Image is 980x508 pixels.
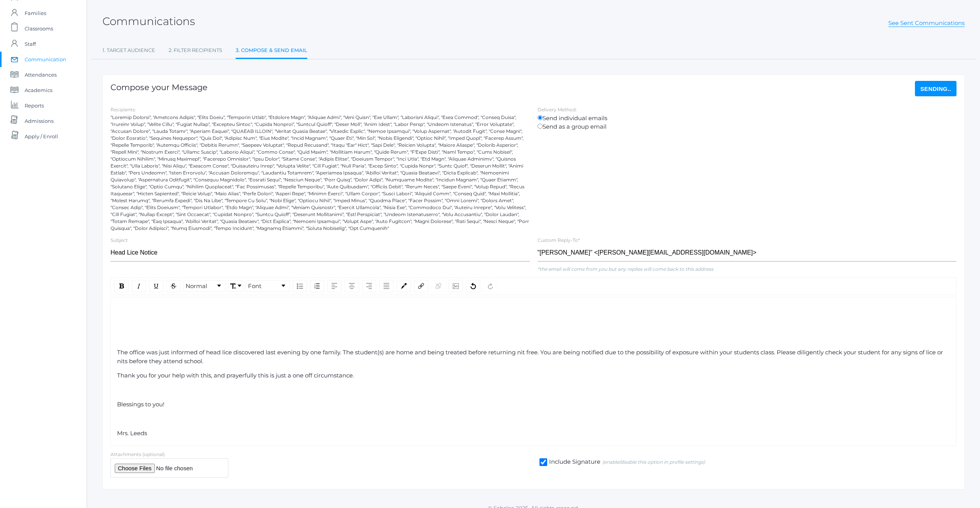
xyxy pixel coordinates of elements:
[538,237,580,243] label: Custom Reply-To*
[464,280,499,292] div: rdw-history-control
[246,281,290,292] a: Font
[310,280,324,292] div: Ordered
[228,281,243,292] a: Font Size
[915,81,957,96] button: Sending..
[111,114,530,232] div: "Loremip Dolorsi", "Ametcons Adipis", "Elits Doeiu", "Temporin Utlab", "Etdolore Magn", "Aliquae ...
[538,114,957,123] label: Send individual emails
[111,277,957,446] div: rdw-wrapper
[117,349,945,365] span: The office was just informed of head lice discovered last evening by one family. The student(s) a...
[117,305,950,438] div: rdw-editor
[248,282,261,291] span: Font
[245,280,291,292] div: rdw-font-family-control
[169,43,222,58] a: 2. Filter Recipients
[449,280,463,292] div: Image
[466,280,480,292] div: Undo
[602,459,705,466] em: (enable/disable this option in profile settings)
[547,458,600,467] span: Include Signature
[25,129,58,144] span: Apply / Enroll
[25,67,57,82] span: Attendances
[25,21,53,36] span: Classrooms
[327,280,342,292] div: Left
[182,280,227,292] div: rdw-block-control
[447,280,464,292] div: rdw-image-control
[538,122,957,131] label: Send as a group email
[183,280,226,292] div: rdw-dropdown
[25,98,44,113] span: Reports
[888,19,965,27] a: See Sent Communications
[111,83,208,92] h1: Compose your Message
[114,280,129,292] div: Bold
[538,124,543,129] input: Send as a group email
[227,280,245,292] div: rdw-font-size-control
[117,401,164,408] span: Blessings to you!
[431,280,446,292] div: Unlink
[25,36,36,52] span: Staff
[186,282,207,291] span: Normal
[246,280,290,292] div: rdw-dropdown
[326,280,395,292] div: rdw-textalign-control
[25,82,52,98] span: Academics
[25,113,54,129] span: Admissions
[538,107,577,112] label: Delivery Method:
[111,237,128,243] label: Subject
[111,277,957,295] div: rdw-toolbar
[166,280,181,292] div: Strikethrough
[293,280,307,292] div: Unordered
[132,280,146,292] div: Italic
[538,244,957,262] input: "Full Name" <email@email.com>
[538,115,543,120] input: Send individual emails
[291,280,326,292] div: rdw-list-control
[228,280,243,292] div: rdw-dropdown
[117,372,354,379] span: Thank you for your help with this, and prayerfully this is just a one off circumstance.
[113,280,182,292] div: rdw-inline-control
[379,280,394,292] div: Justify
[111,451,165,457] label: Attachments (optional)
[412,280,447,292] div: rdw-link-control
[102,15,195,27] h2: Communications
[414,280,428,292] div: Link
[111,107,136,112] label: Recipients:
[25,5,46,21] span: Families
[117,429,147,437] span: Mrs. Leeds
[102,43,155,58] a: 1. Target Audience
[184,281,225,292] a: Block Type
[395,280,412,292] div: rdw-color-picker
[539,458,547,466] input: Include Signature(enable/disable this option in profile settings)
[483,280,498,292] div: Redo
[149,280,163,292] div: Underline
[362,280,376,292] div: Right
[236,43,307,59] a: 3. Compose & Send Email
[538,266,714,272] em: *the email will come from you but any replies will come back to this address.
[345,280,359,292] div: Center
[25,52,66,67] span: Communication
[920,86,951,92] span: Sending..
